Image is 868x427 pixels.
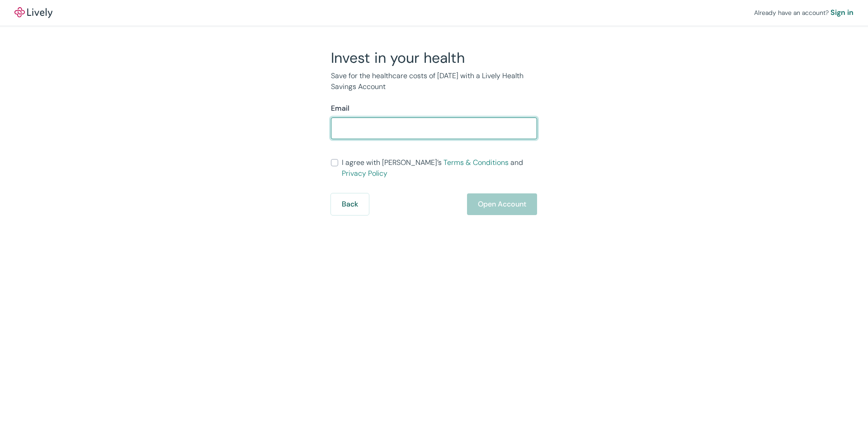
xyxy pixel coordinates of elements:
button: Back [331,193,369,215]
a: Privacy Policy [342,169,387,178]
div: Already have an account? [754,7,854,18]
h2: Invest in your health [331,49,537,67]
p: Save for the healthcare costs of [DATE] with a Lively Health Savings Account [331,70,537,92]
a: LivelyLively [14,7,52,18]
img: Lively [14,7,52,18]
label: Email [331,103,349,114]
a: Terms & Conditions [443,158,509,167]
a: Sign in [830,7,854,18]
span: I agree with [PERSON_NAME]’s and [342,157,537,179]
